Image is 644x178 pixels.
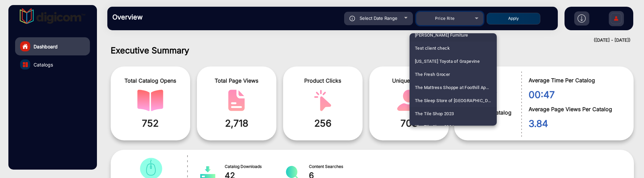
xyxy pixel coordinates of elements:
[415,29,468,42] span: [PERSON_NAME] Furniture
[415,81,491,94] span: The Mattress Shoppe at Foothill Appliance
[415,42,450,55] span: Test client check
[415,55,480,68] span: [US_STATE] Toyota of Grapevine
[415,107,454,120] span: The Tile Shop 2023
[415,68,450,81] span: The Fresh Grocer
[415,94,491,107] span: The Sleep Store of [GEOGRAPHIC_DATA][PERSON_NAME]
[415,120,454,133] span: The Tile Shop 2024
